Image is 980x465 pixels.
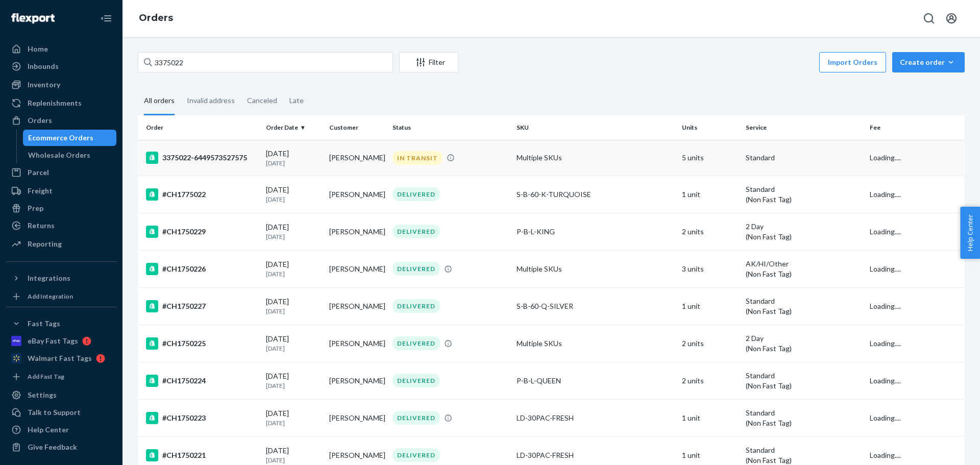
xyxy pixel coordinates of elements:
a: Inbounds [6,58,116,75]
a: Wholesale Orders [23,147,117,163]
div: [DATE] [266,259,321,278]
p: Standard [746,153,862,163]
div: #CH1750224 [146,375,258,387]
a: Home [6,41,116,57]
a: eBay Fast Tags [6,333,116,349]
a: Walmart Fast Tags [6,350,116,366]
p: Standard [746,371,862,381]
p: [DATE] [266,456,321,464]
a: Reporting [6,236,116,252]
a: Replenishments [6,95,116,111]
div: 3375022-6449573527575 [146,152,258,164]
div: [DATE] [266,297,321,315]
div: Replenishments [28,98,82,108]
td: [PERSON_NAME] [325,362,388,399]
td: Loading.... [866,287,965,325]
button: Open account menu [941,8,962,29]
div: [DATE] [266,222,321,241]
div: P-B-L-KING [517,227,674,237]
td: [PERSON_NAME] [325,140,388,176]
a: Ecommerce Orders [23,130,117,146]
p: [DATE] [266,307,321,315]
div: DELIVERED [393,374,440,387]
a: Talk to Support [6,404,116,421]
td: Multiple SKUs [512,325,678,362]
div: Talk to Support [28,407,81,418]
td: 1 unit [678,287,741,325]
td: 2 units [678,213,741,250]
td: Loading.... [866,140,965,176]
th: Units [678,115,741,140]
div: Add Fast Tag [28,372,64,381]
td: [PERSON_NAME] [325,250,388,287]
div: Create order [900,57,957,67]
div: Ecommerce Orders [28,133,93,143]
div: Integrations [28,273,70,283]
td: Loading.... [866,250,965,287]
td: Loading.... [866,213,965,250]
td: [PERSON_NAME] [325,325,388,362]
div: #CH1750225 [146,337,258,350]
td: 1 unit [678,176,741,213]
p: [DATE] [266,419,321,427]
div: LD-30PAC-FRESH [517,450,674,460]
div: Help Center [28,425,69,435]
th: Status [388,115,512,140]
p: Standard [746,184,862,194]
div: S-B-60-Q-SILVER [517,301,674,311]
div: Freight [28,186,53,196]
div: (Non Fast Tag) [746,344,862,354]
a: Settings [6,387,116,403]
td: 2 units [678,325,741,362]
div: DELIVERED [393,299,440,313]
th: SKU [512,115,678,140]
div: [DATE] [266,185,321,204]
td: Loading.... [866,399,965,436]
div: DELIVERED [393,262,440,276]
button: Fast Tags [6,315,116,332]
div: Fast Tags [28,319,60,329]
div: (Non Fast Tag) [746,306,862,316]
div: #CH1750226 [146,263,258,275]
div: DELIVERED [393,336,440,350]
div: IN TRANSIT [393,151,443,165]
a: Parcel [6,164,116,181]
p: Standard [746,408,862,418]
td: [PERSON_NAME] [325,399,388,436]
input: Search orders [138,52,393,72]
p: Standard [746,445,862,455]
a: Orders [6,112,116,129]
span: Help Center [960,207,980,259]
div: #CH1750221 [146,449,258,461]
div: Walmart Fast Tags [28,353,92,363]
div: Returns [28,221,55,231]
div: S-B-60-K-TURQUOISE [517,189,674,200]
div: [DATE] [266,371,321,390]
div: DELIVERED [393,411,440,425]
div: Inventory [28,80,60,90]
p: [DATE] [266,232,321,241]
td: Multiple SKUs [512,140,678,176]
div: (Non Fast Tag) [746,269,862,279]
ol: breadcrumbs [131,4,181,33]
p: 2 Day [746,333,862,344]
button: Open Search Box [919,8,939,29]
div: Canceled [247,87,277,114]
div: (Non Fast Tag) [746,381,862,391]
div: (Non Fast Tag) [746,232,862,242]
div: Home [28,44,48,54]
div: Give Feedback [28,442,77,452]
div: [DATE] [266,408,321,427]
div: DELIVERED [393,187,440,201]
button: Give Feedback [6,439,116,455]
div: #CH1750229 [146,226,258,238]
a: Orders [139,12,173,23]
p: [DATE] [266,195,321,204]
a: Help Center [6,422,116,438]
a: Prep [6,200,116,216]
th: Service [742,115,866,140]
button: Filter [399,52,458,72]
div: Orders [28,115,52,126]
button: Import Orders [819,52,886,72]
div: #CH1750227 [146,300,258,312]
